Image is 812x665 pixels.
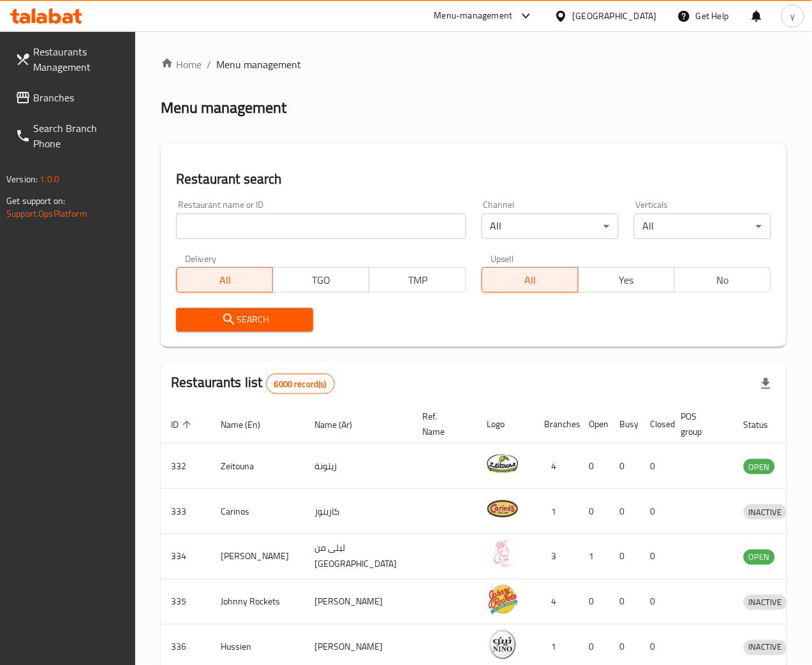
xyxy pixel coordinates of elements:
td: 333 [161,489,210,534]
th: Closed [640,405,670,444]
img: Zeitouna [487,448,519,479]
span: INACTIVE [744,505,787,520]
span: Yes [584,271,670,289]
td: 0 [640,444,670,489]
td: 0 [579,580,609,625]
span: OPEN [744,550,775,565]
label: Upsell [491,254,514,263]
span: All [182,271,268,289]
span: y [790,9,795,23]
th: Busy [609,405,640,444]
a: Search Branch Phone [5,113,136,159]
td: 0 [640,534,670,580]
span: ID [171,417,195,432]
img: Johnny Rockets [487,583,519,615]
span: Version: [6,171,38,187]
div: Export file [751,369,781,399]
button: No [674,267,771,293]
div: All [482,214,619,239]
td: [PERSON_NAME] [210,534,304,580]
span: INACTIVE [744,596,787,610]
span: POS group [681,409,718,439]
span: TMP [374,271,461,289]
input: Search for restaurant name or ID.. [176,214,466,239]
td: 4 [534,580,579,625]
button: All [176,267,273,293]
span: TGO [278,271,364,289]
td: 334 [161,534,210,580]
span: Search [186,312,303,328]
td: 0 [640,489,670,534]
a: Restaurants Management [5,36,136,82]
nav: breadcrumb [161,57,786,72]
a: Branches [5,82,136,113]
td: 1 [579,534,609,580]
span: Name (En) [221,417,277,432]
a: Home [161,57,202,72]
div: Total records count [266,374,335,394]
h2: Restaurants list [171,373,335,394]
td: 0 [640,580,670,625]
button: Search [176,308,313,332]
li: / [207,57,211,72]
div: INACTIVE [744,640,787,655]
td: 0 [609,489,640,534]
h2: Restaurant search [176,170,771,189]
span: 1.0.0 [40,171,59,187]
td: 0 [579,444,609,489]
button: TMP [369,267,466,293]
span: OPEN [744,460,775,474]
div: INACTIVE [744,595,787,610]
td: زيتونة [304,444,412,489]
img: Carinos [487,493,519,525]
span: All [487,271,573,289]
span: Get support on: [6,193,65,209]
div: [GEOGRAPHIC_DATA] [573,9,657,23]
div: Menu-management [434,8,513,24]
td: ليلى من [GEOGRAPHIC_DATA] [304,534,412,580]
td: 0 [609,444,640,489]
td: 0 [579,489,609,534]
span: Search Branch Phone [33,121,126,151]
span: 6000 record(s) [267,378,334,390]
td: 0 [609,580,640,625]
h2: Menu management [161,98,286,118]
span: Name (Ar) [314,417,369,432]
span: No [680,271,766,289]
div: OPEN [744,459,775,474]
td: Johnny Rockets [210,580,304,625]
a: Support.OpsPlatform [6,205,87,222]
td: Zeitouna [210,444,304,489]
td: Carinos [210,489,304,534]
span: INACTIVE [744,640,787,655]
td: [PERSON_NAME] [304,580,412,625]
th: Logo [476,405,534,444]
button: TGO [272,267,369,293]
img: Hussien [487,629,519,661]
button: Yes [578,267,675,293]
td: 332 [161,444,210,489]
button: All [482,267,579,293]
div: INACTIVE [744,504,787,520]
td: كارينوز [304,489,412,534]
td: 335 [161,580,210,625]
td: 3 [534,534,579,580]
img: Leila Min Lebnan [487,538,519,570]
span: Restaurants Management [33,44,126,75]
div: All [634,214,771,239]
label: Delivery [185,254,217,263]
td: 1 [534,489,579,534]
td: 0 [609,534,640,580]
span: Status [744,417,785,432]
th: Branches [534,405,579,444]
span: Ref. Name [422,409,461,439]
td: 4 [534,444,579,489]
th: Open [579,405,609,444]
span: Branches [33,90,126,105]
span: Menu management [216,57,301,72]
